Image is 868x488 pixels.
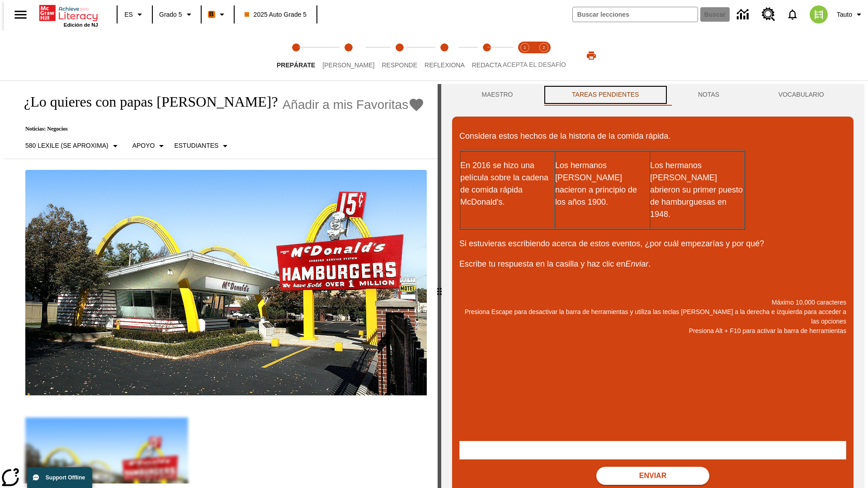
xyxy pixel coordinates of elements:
div: activity [441,84,864,488]
a: Notificaciones [781,3,804,26]
button: Boost El color de la clase es anaranjado. Cambiar el color de la clase. [204,6,231,23]
p: Máximo 10,000 caracteres [459,298,846,307]
button: Support Offline [27,467,92,488]
p: Escribe tu respuesta en la casilla y haz clic en . [459,258,846,270]
button: Prepárate step 1 of 5 [269,31,322,80]
span: Grado 5 [159,10,182,19]
span: Prepárate [277,61,315,69]
body: Máximo 10,000 caracteres Presiona Escape para desactivar la barra de herramientas y utiliza las t... [4,7,132,15]
span: Support Offline [46,474,85,481]
button: Perfil/Configuración [833,6,868,23]
span: Responde [382,61,417,69]
p: Los hermanos [PERSON_NAME] abrieron su primer puesto de hamburguesas en 1948. [650,160,744,221]
div: reading [4,84,438,483]
span: 2025 Auto Grade 5 [245,10,307,19]
button: Lenguaje: ES, Selecciona un idioma [120,6,149,23]
button: Seleccionar estudiante [170,138,234,154]
button: Abrir el menú lateral [7,1,34,28]
a: Centro de información [731,2,756,27]
em: Enviar [625,259,648,268]
p: Considera estos hechos de la historia de la comida rápida. [459,130,846,142]
button: NOTAS [669,84,749,106]
h1: ¿Lo quieres con papas [PERSON_NAME]? [14,94,278,110]
span: ACEPTA EL DESAFÍO [503,61,566,68]
span: Tauto [837,10,852,19]
span: B [209,9,214,20]
p: Noticias: Negocios [14,126,425,132]
p: Estudiantes [174,141,218,150]
button: Lee step 2 of 5 [315,31,382,80]
button: Tipo de apoyo, Apoyo [129,138,171,154]
button: Maestro [452,84,542,106]
button: Reflexiona step 4 of 5 [417,31,472,80]
p: Presiona Alt + F10 para activar la barra de herramientas [459,326,846,336]
button: Imprimir [577,47,606,64]
button: VOCABULARIO [749,84,854,106]
button: Acepta el desafío contesta step 2 of 2 [531,31,557,80]
span: [PERSON_NAME] [322,61,374,69]
button: Grado: Grado 5, Elige un grado [156,6,198,23]
p: En 2016 se hizo una película sobre la cadena de comida rápida McDonald's. [460,160,554,208]
button: Redacta step 5 of 5 [465,31,509,80]
div: Portada [39,3,98,28]
p: Si estuvieras escribiendo acerca de estos eventos, ¿por cuál empezarías y por qué? [459,238,846,250]
input: Buscar campo [573,7,698,22]
p: Apoyo [132,141,155,150]
button: Escoja un nuevo avatar [804,3,833,26]
span: Añadir a mis Favoritas [283,98,409,112]
a: Centro de recursos, Se abrirá en una pestaña nueva. [756,2,781,27]
span: Reflexiona [425,61,465,69]
button: Añadir a mis Favoritas - ¿Lo quieres con papas fritas? [283,97,425,113]
button: Enviar [596,467,709,485]
span: Edición de NJ [64,22,98,28]
div: Pulsa la tecla de intro o la barra espaciadora y luego presiona las flechas de derecha e izquierd... [438,84,441,488]
button: Seleccione Lexile, 580 Lexile (Se aproxima) [22,138,124,154]
span: ES [124,10,133,19]
img: avatar image [810,5,828,23]
p: Los hermanos [PERSON_NAME] nacieron a principio de los años 1900. [555,160,649,208]
span: Redacta [472,61,502,69]
text: 1 [524,45,526,50]
p: 580 Lexile (Se aproxima) [25,141,108,150]
button: Acepta el desafío lee step 1 of 2 [512,31,538,80]
p: Presiona Escape para desactivar la barra de herramientas y utiliza las teclas [PERSON_NAME] a la ... [459,307,846,326]
div: Instructional Panel Tabs [452,84,854,106]
text: 2 [542,45,545,50]
button: TAREAS PENDIENTES [542,84,669,106]
img: Uno de los primeros locales de McDonald's, con el icónico letrero rojo y los arcos amarillos. [25,170,427,396]
button: Responde step 3 of 5 [374,31,425,80]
